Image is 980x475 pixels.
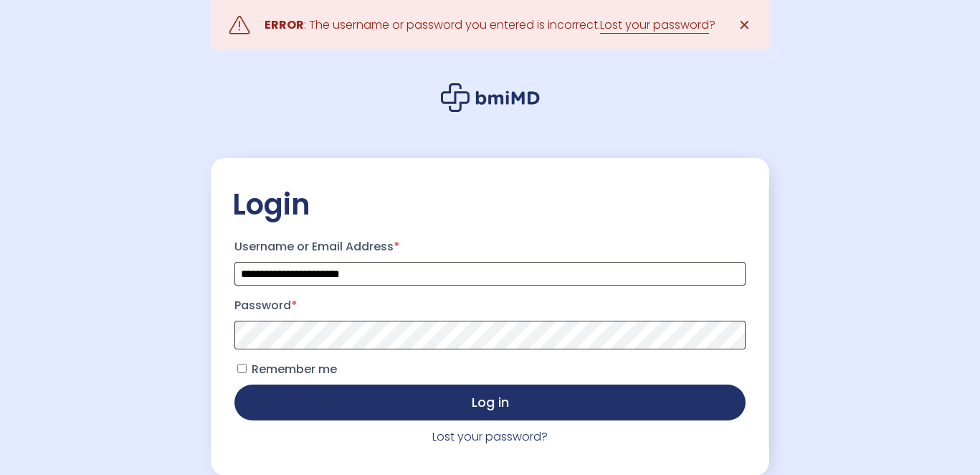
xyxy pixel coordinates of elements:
[738,15,751,35] span: ✕
[265,15,715,35] div: : The username or password you entered is incorrect. ?
[234,294,746,317] label: Password
[234,385,746,420] button: Log in
[432,428,548,445] a: Lost your password?
[600,17,709,34] a: Lost your password
[232,187,748,222] h2: Login
[252,361,337,377] span: Remember me
[265,17,304,33] strong: ERROR
[730,11,758,39] a: ✕
[234,235,746,258] label: Username or Email Address
[237,364,247,373] input: Remember me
